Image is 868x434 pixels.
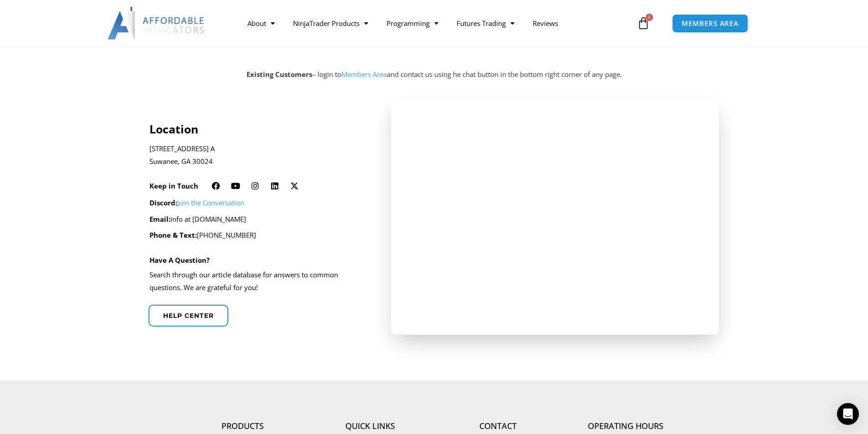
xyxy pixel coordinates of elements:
[377,13,447,34] a: Programming
[837,403,859,425] div: Open Intercom Messenger
[5,68,863,81] p: – login to and contact us using he chat button in the bottom right corner of any page.
[447,13,524,34] a: Futures Trading
[646,14,653,21] span: 0
[108,7,205,40] img: LogoAI | Affordable Indicators – NinjaTrader
[247,70,312,79] strong: Existing Customers
[341,70,387,79] a: Members Area
[524,13,567,34] a: Reviews
[149,122,367,136] h4: Location
[149,229,367,242] p: [PHONE_NUMBER]
[179,421,307,431] h4: Products
[149,214,170,224] strong: Email:
[149,213,367,226] p: info at [DOMAIN_NAME]
[682,20,739,27] span: MEMBERS AREA
[149,143,367,168] p: [STREET_ADDRESS] A Suwanee, GA 30024
[149,230,197,240] strong: Phone & Text:
[238,13,284,34] a: About
[284,13,377,34] a: NinjaTrader Products
[149,305,228,327] a: Help center
[163,312,214,319] span: Help center
[149,198,177,207] strong: Discord:
[238,13,635,34] nav: Menu
[177,198,244,207] a: Join the Conversation
[672,14,748,33] a: MEMBERS AREA
[562,421,689,431] h4: Operating Hours
[623,10,663,36] a: 0
[149,182,198,190] h6: Keep in Touch
[149,269,367,294] p: Search through our article database for answers to common questions. We are grateful for you!
[405,121,705,313] iframe: Affordable Indicators, Inc.
[149,256,210,264] h4: Have A Question?
[307,421,434,431] h4: Quick Links
[434,421,562,431] h4: Contact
